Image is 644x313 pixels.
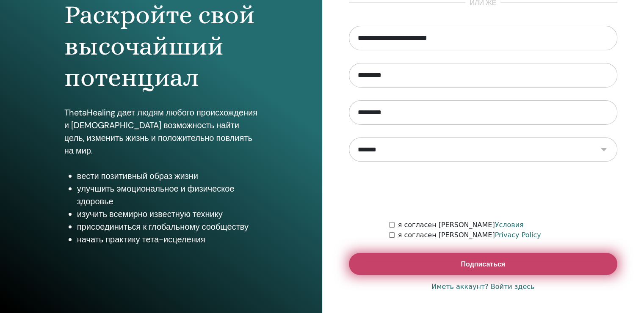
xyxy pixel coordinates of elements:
label: я согласен [PERSON_NAME] [398,220,524,230]
label: я согласен [PERSON_NAME] [398,230,541,240]
li: присоединиться к глобальному сообществу [77,220,258,233]
button: Подписаться [349,253,618,275]
li: улучшить эмоциональное и физическое здоровье [77,182,258,208]
li: начать практику тета-исцеления [77,233,258,246]
span: Подписаться [461,260,505,269]
p: ThetaHealing дает людям любого происхождения и [DEMOGRAPHIC_DATA] возможность найти цель, изменит... [64,106,258,157]
li: изучить всемирно известную технику [77,208,258,220]
a: Privacy Policy [495,231,541,239]
iframe: reCAPTCHA [419,174,547,207]
a: Иметь аккаунт? Войти здесь [431,282,534,292]
a: Условия [495,221,524,229]
li: вести позитивный образ жизни [77,170,258,182]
